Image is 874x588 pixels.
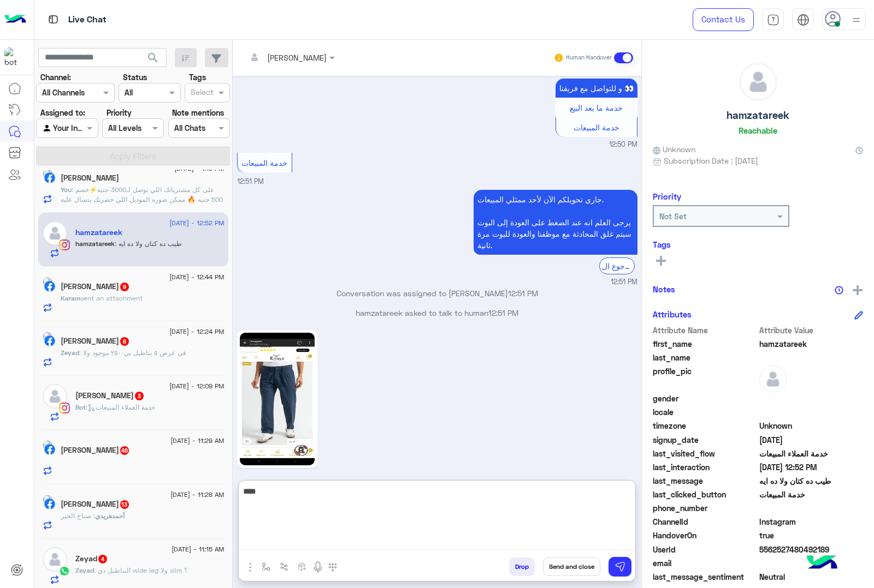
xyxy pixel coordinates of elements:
[170,490,224,500] span: [DATE] - 11:28 AM
[556,79,637,98] p: 16/8/2025, 12:50 PM
[75,566,94,574] span: Zeyad
[61,337,130,346] h5: Zeyad Burai
[767,14,779,26] img: tab
[120,500,129,509] span: 13
[237,287,637,299] p: Conversation was assigned to [PERSON_NAME]
[237,307,637,319] p: hamzatareek asked to talk to human
[75,228,122,237] h5: hamzatareek
[59,566,70,577] img: WhatsApp
[44,281,55,292] img: Facebook
[653,530,757,541] span: HandoverOn
[98,555,107,563] span: 4
[169,381,224,391] span: [DATE] - 12:09 PM
[653,461,757,473] span: last_interaction
[169,272,224,282] span: [DATE] - 12:44 PM
[40,71,71,83] label: Channel:
[43,384,67,409] img: defaultAdmin.png
[43,169,52,178] img: picture
[474,190,637,255] p: 16/8/2025, 12:51 PM
[115,239,182,248] span: طيب ده كتان ولا ده ايه
[40,107,85,118] label: Assigned to:
[293,557,311,575] button: create order
[46,13,60,26] img: tab
[257,557,275,575] button: select flow
[762,8,784,31] a: tab
[570,103,623,112] span: خدمة ما بعد البيع
[759,434,864,446] span: 2024-11-11T15:10:21.718Z
[61,349,79,357] span: Zeyad
[653,544,757,555] span: UserId
[653,448,757,459] span: last_visited_flow
[653,516,757,527] span: ChannelId
[120,337,129,346] span: 6
[43,547,67,572] img: defaultAdmin.png
[75,554,108,563] h5: Zeyad
[170,436,224,446] span: [DATE] - 11:29 AM
[244,561,257,574] img: send attachment
[653,489,757,500] span: last_clicked_button
[59,239,70,250] img: Instagram
[241,158,287,167] span: خدمة المبيعات
[759,502,864,514] span: null
[797,14,810,26] img: tab
[120,283,129,291] span: 9
[739,125,777,135] h6: Reachable
[759,530,864,541] span: true
[609,140,637,150] span: 12:50 PM
[759,544,864,555] span: 5562527480492189
[759,365,787,393] img: defaultAdmin.png
[759,406,864,418] span: null
[262,562,270,571] img: select flow
[61,185,72,194] span: You
[189,71,206,83] label: Tags
[146,51,160,64] span: search
[759,448,864,459] span: خدمة العملاء المبيعات
[140,48,167,71] button: search
[653,420,757,431] span: timezone
[849,13,863,27] img: profile
[44,499,55,509] img: Facebook
[759,475,864,487] span: طيب ده كتان ولا ده ايه
[615,561,625,572] img: send message
[664,155,758,166] span: Subscription Date : [DATE]
[43,221,67,245] img: defaultAdmin.png
[653,284,675,294] h6: Notes
[68,13,107,27] p: Live Chat
[727,109,789,122] h5: hamzatareek
[80,294,143,302] span: sent an attachment
[759,489,864,500] span: خدمة المبيعات
[44,172,55,183] img: Facebook
[759,338,864,350] span: hamzatareek
[169,327,224,337] span: [DATE] - 12:24 PM
[740,63,777,100] img: defaultAdmin.png
[653,309,692,319] h6: Attributes
[574,123,619,132] span: خدمة المبيعات
[4,47,24,67] img: 713415422032625
[653,393,757,404] span: gender
[61,446,130,455] h5: Mohamed Taha
[44,335,55,346] img: Facebook
[543,557,600,576] button: Send and close
[75,403,86,411] span: Bot
[653,365,757,391] span: profile_pic
[275,557,293,575] button: Trigger scenario
[280,562,288,571] img: Trigger scenario
[95,512,125,520] span: أحمدهريدي
[653,557,757,569] span: email
[653,352,757,363] span: last_name
[759,557,864,569] span: null
[120,446,129,455] span: 48
[611,277,637,287] span: 12:51 PM
[853,285,863,295] img: add
[759,516,864,527] span: 8
[107,107,132,118] label: Priority
[508,289,538,298] span: 12:51 PM
[653,434,757,446] span: signup_date
[759,325,864,336] span: Attribute Value
[311,561,324,574] img: send voice note
[123,71,147,83] label: Status
[653,325,757,336] span: Attribute Name
[36,146,230,166] button: Apply Filters
[94,566,187,574] span: البناطيل دي wide leg ولا slim ؟
[653,143,695,155] span: Unknown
